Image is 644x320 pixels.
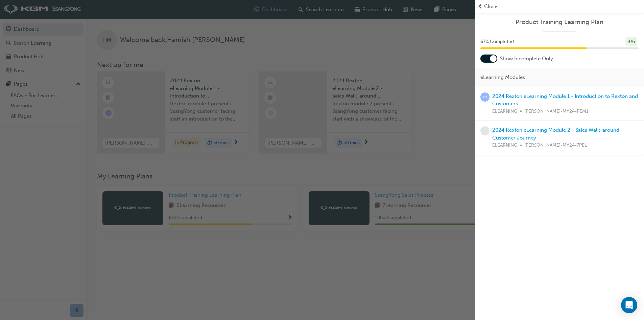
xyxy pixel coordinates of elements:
span: [PERSON_NAME]-MY24-PEM1 [524,108,589,115]
button: prev-iconClose [478,3,641,10]
span: learningRecordVerb_NONE-icon [480,126,490,135]
div: Open Intercom Messenger [621,297,637,313]
span: Show Incomplete Only [500,55,553,63]
span: learningRecordVerb_ATTEMPT-icon [480,92,490,102]
a: 2024 Rexton eLearning Module 1 - Introduction to Rexton and Customers [492,93,638,107]
span: ELEARNING [492,142,517,149]
a: Product Training Learning Plan [480,18,639,26]
span: eLearning Modules [480,73,525,81]
span: [PERSON_NAME]-MY24-7PEL [524,142,587,149]
span: ELEARNING [492,108,517,115]
span: 67 % Completed [480,38,514,46]
a: 2024 Rexton eLearning Module 2 - Sales Walk-around Customer Journey [492,127,619,141]
span: Close [484,3,497,10]
div: 4 / 6 [625,37,637,46]
span: prev-icon [478,3,483,10]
